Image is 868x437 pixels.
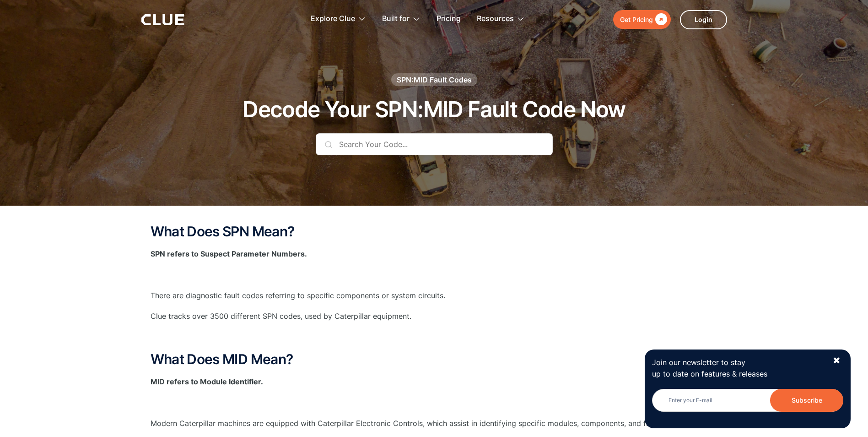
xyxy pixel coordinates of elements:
a: Login [680,10,727,29]
p: There are diagnostic fault codes referring to specific components or system circuits. [151,290,718,301]
div: Explore Clue [311,5,366,33]
div: Get Pricing [620,14,653,25]
form: Newsletter [652,389,843,421]
p: ‍ [151,331,718,343]
a: Get Pricing [613,10,671,29]
a: Pricing [437,5,461,33]
div: ✖ [833,355,841,366]
h2: What Does MID Mean? [151,352,718,367]
div: SPN:MID Fault Codes [397,75,472,85]
strong: MID refers to Module Identifier. [151,377,263,386]
p: Join our newsletter to stay up to date on features & releases [652,357,824,380]
p: Clue tracks over 3500 different SPN codes, used by Caterpillar equipment. [151,311,718,322]
div: Resources [477,5,525,33]
p: ‍ [151,269,718,280]
div: Built for [382,5,410,33]
div:  [653,14,667,25]
h2: What Does SPN Mean? [151,224,718,239]
div: Explore Clue [311,5,355,33]
h1: Decode Your SPN:MID Fault Code Now [243,98,625,122]
strong: SPN refers to Suspect Parameter Numbers. [151,249,307,258]
input: Subscribe [770,389,843,412]
p: Modern Caterpillar machines are equipped with Caterpillar Electronic Controls, which assist in id... [151,418,718,429]
div: Built for [382,5,421,33]
input: Search Your Code... [316,133,553,155]
div: Resources [477,5,514,33]
input: Enter your E-mail [652,389,843,412]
